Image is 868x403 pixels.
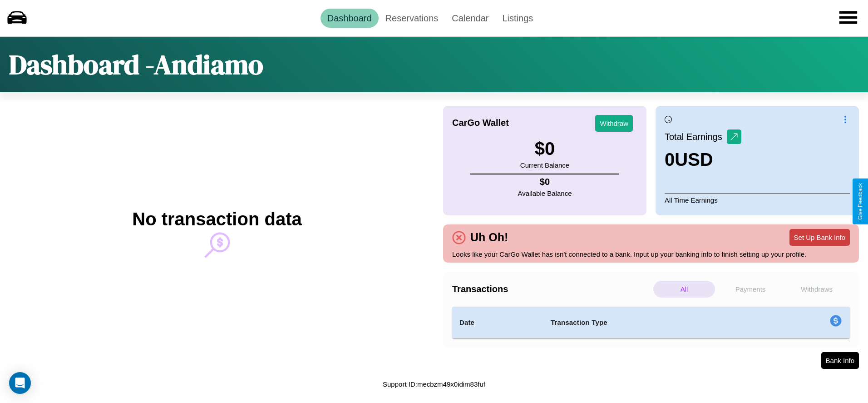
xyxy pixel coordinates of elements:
h3: $ 0 [520,139,569,159]
h4: CarGo Wallet [452,118,509,128]
div: Open Intercom Messenger [9,372,31,394]
p: All Time Earnings [665,194,850,206]
h4: Date [459,317,536,328]
a: Reservations [379,9,445,28]
h4: Transaction Type [551,317,756,328]
p: Current Balance [520,159,569,171]
p: All [653,281,715,298]
p: Looks like your CarGo Wallet has isn't connected to a bank. Input up your banking info to finish ... [452,248,850,260]
div: Give Feedback [857,183,863,220]
button: Set Up Bank Info [789,229,850,246]
h3: 0 USD [665,149,741,170]
h4: Transactions [452,284,651,294]
p: Total Earnings [665,129,727,145]
h4: Uh Oh! [466,231,513,244]
button: Bank Info [821,352,859,369]
h4: $ 0 [518,177,572,187]
a: Dashboard [321,9,379,28]
p: Payments [720,281,781,298]
a: Calendar [445,9,495,28]
h2: No transaction data [132,209,301,229]
p: Support ID: mecbzm49x0idim83fuf [383,378,485,390]
p: Available Balance [518,187,572,199]
p: Withdraws [786,281,848,298]
a: Listings [495,9,540,28]
table: simple table [452,307,850,338]
button: Withdraw [595,115,633,132]
h1: Dashboard - Andiamo [9,46,263,83]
